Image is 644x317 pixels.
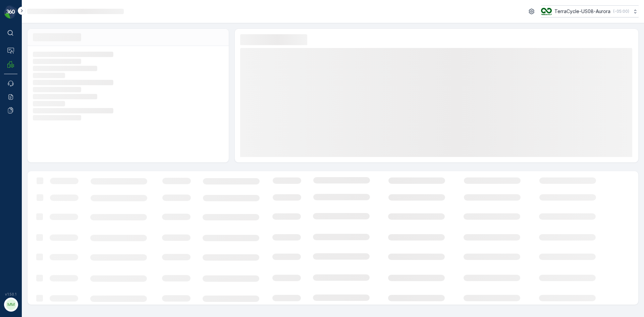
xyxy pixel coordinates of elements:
button: MM [4,298,17,312]
span: v 1.50.1 [4,292,17,296]
div: MM [6,299,16,310]
button: TerraCycle-US08-Aurora(-05:00) [541,5,639,17]
p: ( -05:00 ) [613,9,629,14]
img: logo [4,5,17,19]
img: image_ci7OI47.png [541,8,552,15]
p: TerraCycle-US08-Aurora [554,8,610,15]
